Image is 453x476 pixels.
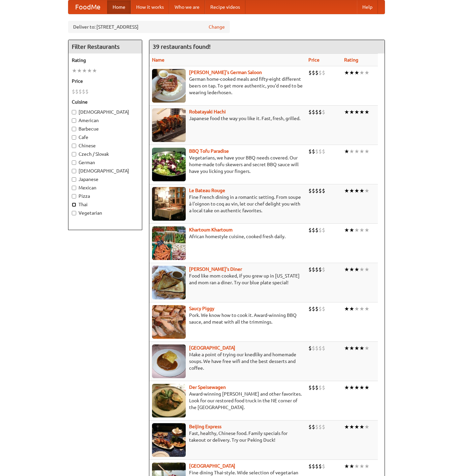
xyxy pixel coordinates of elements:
li: $ [308,305,312,313]
li: ★ [344,108,349,116]
li: ★ [349,266,354,273]
p: Fine French dining in a romantic setting. From soupe à l'oignon to coq au vin, let our chef delig... [152,194,303,214]
li: ★ [344,226,349,234]
a: Help [357,0,378,14]
label: Barbecue [72,125,139,132]
li: ★ [349,423,354,431]
li: $ [319,187,322,194]
li: $ [315,69,319,76]
input: [DEMOGRAPHIC_DATA] [72,110,76,114]
li: $ [315,423,319,431]
li: $ [312,423,315,431]
h5: Cuisine [72,99,139,105]
li: ★ [359,423,364,431]
li: $ [312,463,315,470]
a: Home [107,0,131,14]
li: ★ [354,344,359,352]
li: $ [319,69,322,76]
li: $ [319,384,322,391]
b: Khartoum Khartoum [189,227,233,232]
input: Cafe [72,135,76,140]
li: ★ [344,384,349,391]
li: $ [319,344,322,352]
li: $ [322,305,325,313]
li: ★ [349,344,354,352]
h5: Price [72,78,139,84]
li: $ [315,344,319,352]
li: $ [315,187,319,194]
h5: Rating [72,57,139,64]
input: Chinese [72,144,76,148]
li: ★ [364,266,369,273]
li: $ [312,226,315,234]
p: Vegetarians, we have your BBQ needs covered. Our home-made tofu skewers and secret BBQ sauce will... [152,154,303,175]
label: [DEMOGRAPHIC_DATA] [72,168,139,174]
li: $ [322,187,325,194]
li: $ [322,423,325,431]
li: ★ [344,305,349,313]
li: ★ [344,463,349,470]
img: khartoum.jpg [152,226,186,260]
h4: Filter Restaurants [68,40,142,53]
li: ★ [359,266,364,273]
li: ★ [359,108,364,116]
li: $ [315,266,319,273]
label: Japanese [72,176,139,183]
p: German home-cooked meals and fifty-eight different beers on tap. To get more authentic, you'd nee... [152,76,303,96]
li: $ [319,108,322,116]
li: ★ [92,67,97,74]
li: ★ [87,67,92,74]
li: ★ [349,226,354,234]
a: [GEOGRAPHIC_DATA] [189,463,235,469]
label: Thai [72,201,139,208]
li: $ [79,88,82,95]
label: Vegetarian [72,210,139,216]
li: $ [308,463,312,470]
li: ★ [364,187,369,194]
input: Barbecue [72,127,76,131]
label: Czech / Slovak [72,151,139,157]
p: Japanese food the way you like it. Fast, fresh, grilled. [152,115,303,122]
li: ★ [82,67,87,74]
li: ★ [349,384,354,391]
li: $ [322,108,325,116]
li: $ [315,384,319,391]
li: ★ [344,423,349,431]
li: $ [322,226,325,234]
li: $ [319,463,322,470]
a: Saucy Piggy [189,306,214,311]
ng-pluralize: 39 restaurants found! [153,43,211,50]
li: $ [319,305,322,313]
li: ★ [364,384,369,391]
li: ★ [349,148,354,155]
li: ★ [364,344,369,352]
li: $ [308,344,312,352]
li: ★ [364,423,369,431]
li: $ [72,88,75,95]
li: $ [312,108,315,116]
li: ★ [344,187,349,194]
img: esthers.jpg [152,69,186,103]
img: bateaurouge.jpg [152,187,186,221]
li: $ [308,187,312,194]
b: Le Bateau Rouge [189,188,225,193]
li: ★ [354,266,359,273]
li: ★ [364,305,369,313]
li: ★ [359,148,364,155]
p: Award-winning [PERSON_NAME] and other favorites. Look for our restored food truck in the NE corne... [152,391,303,411]
li: ★ [354,226,359,234]
b: [PERSON_NAME]'s German Saloon [189,70,262,75]
a: [PERSON_NAME]'s Diner [189,266,242,272]
label: American [72,117,139,124]
img: tofuparadise.jpg [152,148,186,181]
li: $ [312,187,315,194]
li: ★ [364,108,369,116]
a: Beijing Express [189,424,221,429]
label: [DEMOGRAPHIC_DATA] [72,109,139,115]
label: German [72,159,139,166]
li: ★ [359,305,364,313]
a: Robatayaki Hachi [189,109,226,114]
li: $ [308,108,312,116]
